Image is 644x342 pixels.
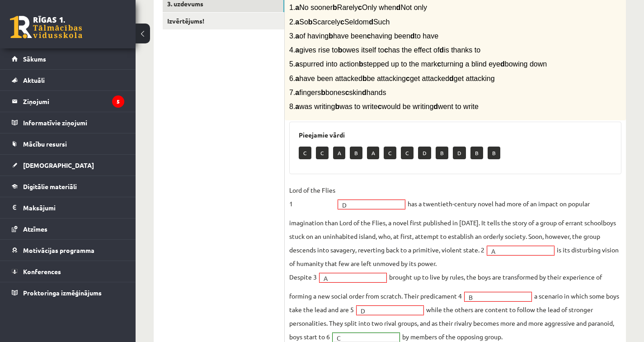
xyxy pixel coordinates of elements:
[289,183,335,210] p: Lord of the Flies 1
[23,246,94,254] span: Motivācijas programma
[12,112,124,133] a: Informatīvie ziņojumi
[12,155,124,176] a: [DEMOGRAPHIC_DATA]
[384,46,388,54] b: c
[112,95,124,108] i: 5
[295,46,299,54] b: a
[295,103,299,110] b: a
[289,46,480,54] span: 4. gives rise to owes itself to has the effect of is thanks to
[163,13,284,29] a: Izvērtējums!
[500,60,505,68] b: d
[299,147,311,159] p: C
[320,273,386,282] a: A
[406,75,410,82] b: c
[378,103,382,110] b: c
[12,218,124,239] a: Atzīmes
[23,225,47,233] span: Atzīmes
[23,161,94,169] span: [DEMOGRAPHIC_DATA]
[295,4,299,11] b: a
[12,176,124,197] a: Digitālie materiāli
[12,70,124,90] a: Aktuāli
[338,46,343,54] b: b
[433,103,438,110] b: d
[308,18,313,26] b: b
[295,18,299,26] b: a
[23,182,77,190] span: Digitālie materiāli
[12,133,124,154] a: Mācību resursi
[449,75,454,82] b: d
[491,247,542,256] span: A
[384,147,396,159] p: C
[295,75,299,82] b: a
[289,60,547,68] span: 5. spurred into action stepped up to the mark turning a blind eye bowing down
[345,89,349,96] b: c
[418,147,431,159] p: D
[436,147,448,159] p: B
[367,147,379,159] p: A
[23,55,46,63] span: Sākums
[357,306,423,315] a: D
[289,89,386,96] span: 7. fingers bones skin hands
[289,270,317,284] p: Despite 3
[335,103,339,110] b: b
[439,46,444,54] b: d
[23,267,61,275] span: Konferences
[333,147,345,159] p: A
[23,197,124,218] legend: Maksājumi
[437,60,441,68] b: c
[23,140,67,148] span: Mācību resursi
[289,18,390,26] span: 2. So Scarcely Seldom Such
[488,147,500,159] p: B
[453,147,466,159] p: D
[361,306,411,315] span: D
[369,18,373,26] b: d
[359,60,363,68] b: b
[367,32,371,40] b: c
[289,103,479,110] span: 8. was writing was to write would be writing went to write
[396,4,401,11] b: d
[333,4,337,11] b: b
[295,60,299,68] b: a
[324,274,374,283] span: A
[289,75,495,82] span: 6. have been attacked be attacking get attacked get attacking
[10,16,82,38] a: Rīgas 1. Tālmācības vidusskola
[487,246,554,255] a: A
[295,89,299,96] b: a
[401,147,414,159] p: C
[12,197,124,218] a: Maksājumi
[358,4,362,11] b: c
[299,131,612,139] h3: Pieejamie vārdi
[23,289,102,297] span: Proktoringa izmēģinājums
[333,333,400,342] a: C
[12,240,124,261] a: Motivācijas programma
[12,91,124,112] a: Ziņojumi5
[410,32,415,40] b: d
[469,293,519,302] span: B
[295,32,299,40] b: a
[23,76,45,84] span: Aktuāli
[12,282,124,303] a: Proktoringa izmēģinājums
[329,32,333,40] b: b
[470,147,483,159] p: B
[338,200,405,209] a: D
[23,91,124,112] legend: Ziņojumi
[362,75,367,82] b: b
[321,89,325,96] b: b
[12,48,124,69] a: Sākums
[342,200,393,209] span: D
[465,292,531,301] a: B
[350,147,362,159] p: B
[340,18,344,26] b: c
[289,4,427,11] span: 1. No sooner Rarely Only when Not only
[23,112,124,133] legend: Informatīvie ziņojumi
[12,261,124,282] a: Konferences
[362,89,367,96] b: d
[289,32,438,40] span: 3. of having have been having been to have
[316,147,329,159] p: C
